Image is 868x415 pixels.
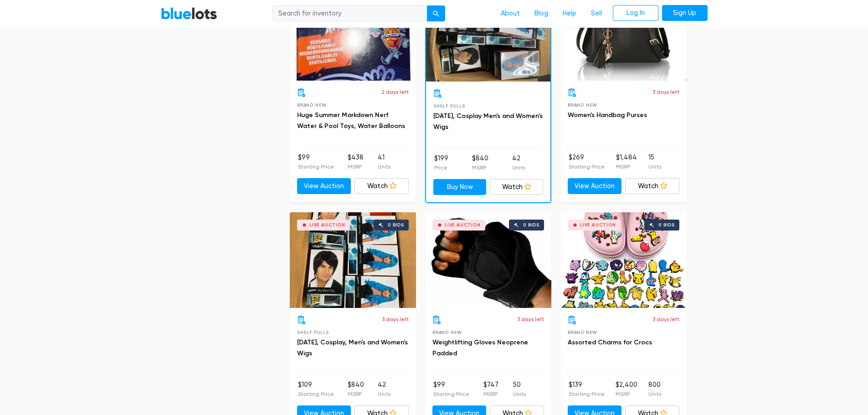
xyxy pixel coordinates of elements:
[652,315,679,323] p: 3 days left
[569,163,605,171] p: Starting Price
[290,212,416,308] a: Live Auction 0 bids
[433,112,543,131] a: [DATE], Cosplay Men's and Women's Wigs
[616,380,637,398] li: $2,400
[648,153,661,171] li: 15
[527,5,555,22] a: Blog
[483,390,498,398] p: MSRP
[648,380,661,398] li: 800
[616,390,637,398] p: MSRP
[348,390,364,398] p: MSRP
[483,380,498,398] li: $747
[616,163,637,171] p: MSRP
[625,178,679,195] a: Watch
[652,88,679,96] p: 3 days left
[298,163,334,171] p: Starting Price
[569,390,605,398] p: Starting Price
[555,5,584,22] a: Help
[432,338,528,357] a: Weightlifting Gloves Neoprene Padded
[298,153,334,171] li: $99
[382,315,409,323] p: 3 days left
[658,223,675,227] div: 0 bids
[568,178,622,195] a: View Auction
[297,338,408,357] a: [DATE], Cosplay, Men's and Women's Wigs
[584,5,609,22] a: Sell
[297,102,327,108] span: Brand New
[568,338,652,346] a: Assorted Charms for Crocs
[568,102,597,108] span: Brand New
[568,111,647,119] a: Women's Handbag Purses
[297,330,329,335] span: Shelf Pulls
[348,163,364,171] p: MSRP
[378,163,390,171] p: Units
[513,390,526,398] p: Units
[161,7,217,20] a: BlueLots
[348,380,364,398] li: $840
[568,330,597,335] span: Brand New
[272,5,427,22] input: Search for inventory
[348,153,364,171] li: $438
[648,163,661,171] p: Units
[298,390,334,398] p: Starting Price
[297,111,405,130] a: Huge Summer Markdown Nerf Water & Pool Toys, Water Balloons
[490,179,543,195] a: Watch
[388,223,404,227] div: 0 bids
[513,380,526,398] li: 50
[378,390,390,398] p: Units
[378,153,390,171] li: 41
[297,178,351,195] a: View Auction
[512,164,525,172] p: Units
[434,154,448,172] li: $199
[569,380,605,398] li: $139
[472,164,488,172] p: MSRP
[298,380,334,398] li: $109
[433,179,487,195] a: Buy Now
[662,5,708,21] a: Sign Up
[517,315,544,323] p: 3 days left
[434,164,448,172] p: Price
[560,212,687,308] a: Live Auction 0 bids
[616,153,637,171] li: $1,484
[309,223,345,227] div: Live Auction
[378,380,390,398] li: 42
[523,223,539,227] div: 0 bids
[433,103,465,108] span: Shelf Pulls
[381,88,409,96] p: 2 days left
[433,380,469,398] li: $99
[648,390,661,398] p: Units
[472,154,488,172] li: $840
[354,178,409,195] a: Watch
[512,154,525,172] li: 42
[580,223,616,227] div: Live Auction
[433,390,469,398] p: Starting Price
[613,5,658,21] a: Log In
[569,153,605,171] li: $269
[425,212,551,308] a: Live Auction 0 bids
[493,5,527,22] a: About
[445,223,481,227] div: Live Auction
[432,330,462,335] span: Brand New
